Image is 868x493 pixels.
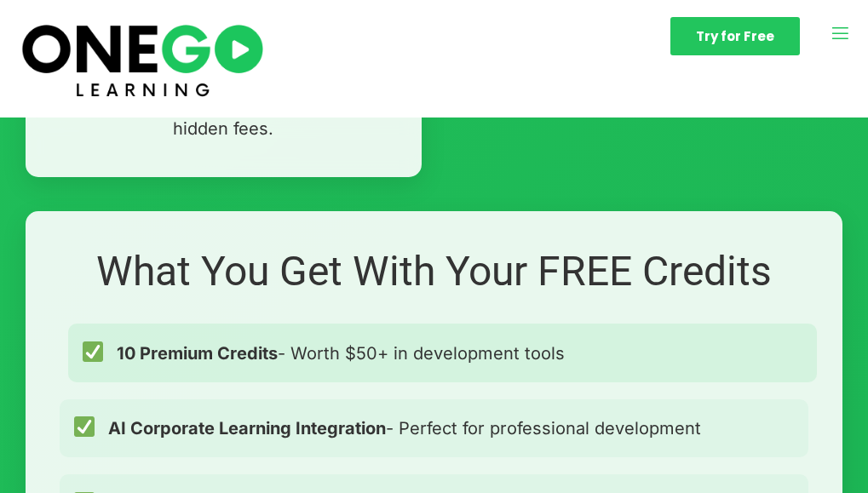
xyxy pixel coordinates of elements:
[117,343,278,364] strong: 10 Premium Credits
[696,30,774,43] span: Try for Free
[60,245,808,298] h2: What You Get With Your FREE Credits
[108,418,386,439] strong: AI Corporate Learning Integration
[83,341,103,362] img: ✅
[117,340,565,367] span: - Worth $50+ in development tools
[830,23,851,49] button: open-menu
[108,415,701,442] span: - Perfect for professional development
[74,416,95,437] img: ✅
[670,17,800,55] a: Try for Free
